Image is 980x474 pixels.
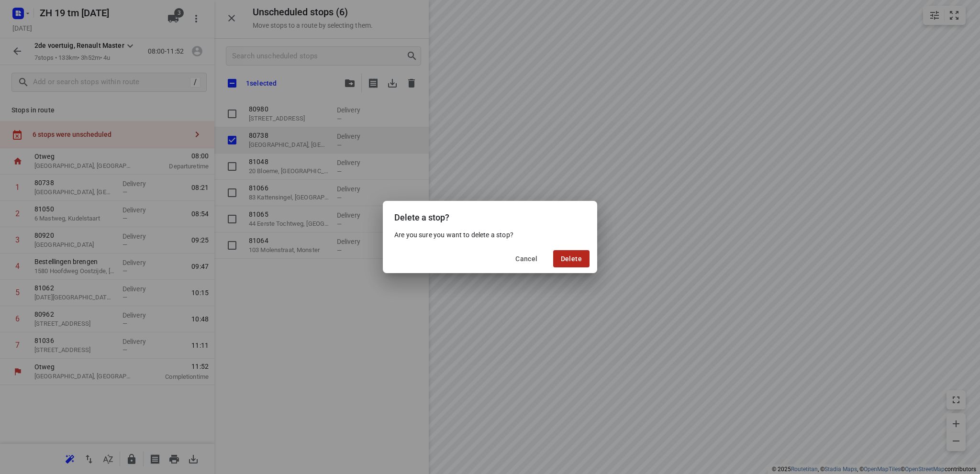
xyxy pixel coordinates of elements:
button: Delete [553,250,590,267]
p: Are you sure you want to delete a stop? [394,230,586,240]
div: Delete a stop? [383,201,597,230]
span: Delete [561,255,582,263]
button: Cancel [508,250,545,267]
span: Cancel [515,255,537,263]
